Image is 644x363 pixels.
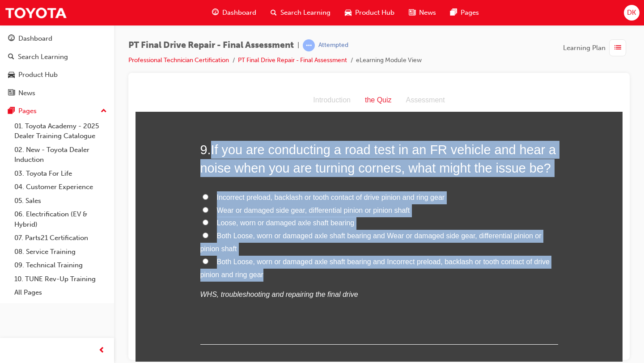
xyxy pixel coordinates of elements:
[4,30,110,47] a: Dashboard
[4,29,110,103] button: DashboardSearch LearningProduct HubNews
[11,207,110,231] a: 06. Electrification (EV & Hybrid)
[4,3,67,23] img: Trak
[65,143,406,164] span: Both Loose, worn or damaged axle shaft bearing and Wear or damaged side gear, differential pinion...
[101,106,107,117] span: up-icon
[614,42,621,54] span: list-icon
[18,70,58,80] div: Product Hub
[4,103,110,119] button: Pages
[65,202,223,209] em: WHS, troubleshooting and repairing the final drive
[238,56,347,64] a: PT Final Drive Repair - Final Assessment
[263,5,317,18] div: Assessment
[65,54,421,86] span: If you are conducting a road test in an FR vehicle and hear a noise when you are turning corners,...
[11,143,110,167] a: 02. New - Toyota Dealer Induction
[128,40,294,51] span: PT Final Drive Repair - Final Assessment
[128,56,229,64] a: Professional Technician Certification
[4,49,110,65] a: Search Learning
[11,194,110,208] a: 05. Sales
[303,39,315,51] span: learningRecordVerb_ATTEMPT-icon
[461,8,479,18] span: Pages
[11,245,110,259] a: 08. Service Training
[443,4,486,22] a: pages-iconPages
[338,4,402,22] a: car-iconProduct Hub
[8,35,15,43] span: guage-icon
[18,34,52,44] div: Dashboard
[11,286,110,300] a: All Pages
[450,7,457,18] span: pages-icon
[263,4,338,22] a: search-iconSearch Learning
[222,8,256,18] span: Dashboard
[18,88,35,98] div: News
[11,119,110,143] a: 01. Toyota Academy - 2025 Dealer Training Catalogue
[67,144,73,149] input: Both Loose, worn or damaged axle shaft bearing and Wear or damaged side gear, differential pinion...
[409,7,415,18] span: news-icon
[98,345,105,356] span: prev-icon
[271,7,277,18] span: search-icon
[627,8,636,18] span: DK
[65,52,423,88] h2: 9 .
[563,43,606,53] span: Learning Plan
[356,55,422,66] li: eLearning Module View
[18,106,37,116] div: Pages
[297,40,299,51] span: |
[67,169,73,175] input: Both Loose, worn or damaged axle shaft bearing and Incorrect preload, backlash or tooth contact o...
[4,67,110,83] a: Product Hub
[81,105,309,112] span: Incorrect preload, backlash or tooth contact of drive pinion and ring gear
[4,85,110,101] a: News
[67,105,73,111] input: Incorrect preload, backlash or tooth contact of drive pinion and ring gear
[355,8,394,18] span: Product Hub
[11,167,110,181] a: 03. Toyota For Life
[222,5,263,18] div: the Quiz
[345,7,352,18] span: car-icon
[11,258,110,272] a: 09. Technical Training
[8,53,14,61] span: search-icon
[402,4,443,22] a: news-iconNews
[11,272,110,286] a: 10. TUNE Rev-Up Training
[8,107,15,115] span: pages-icon
[67,118,73,124] input: Wear or damaged side gear, differential pinion or pinion shaft
[65,169,414,190] span: Both Loose, worn or damaged axle shaft bearing and Incorrect preload, backlash or tooth contact o...
[11,231,110,245] a: 07. Parts21 Certification
[419,8,436,18] span: News
[81,130,219,138] span: Loose, worn or damaged axle shaft bearing
[212,7,219,18] span: guage-icon
[67,131,73,136] input: Loose, worn or damaged axle shaft bearing
[624,5,640,21] button: DK
[81,118,275,125] span: Wear or damaged side gear, differential pinion or pinion shaft
[8,71,15,79] span: car-icon
[8,89,15,97] span: news-icon
[11,180,110,194] a: 04. Customer Experience
[170,5,222,18] div: Introduction
[563,39,630,56] button: Learning Plan
[280,8,330,18] span: Search Learning
[18,52,68,62] div: Search Learning
[205,4,263,22] a: guage-iconDashboard
[318,41,348,50] div: Attempted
